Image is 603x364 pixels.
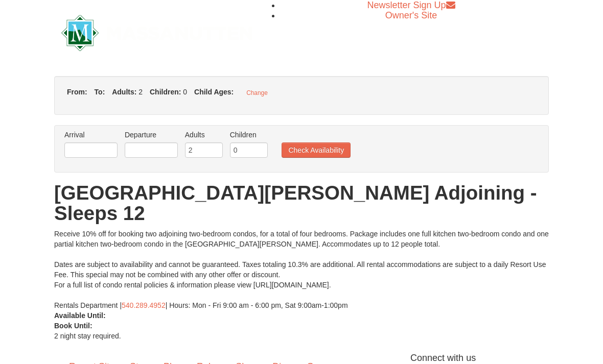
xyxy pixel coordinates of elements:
label: Departure [125,130,178,140]
a: Owner's Site [385,10,437,20]
label: Children [230,130,268,140]
h1: [GEOGRAPHIC_DATA][PERSON_NAME] Adjoining - Sleeps 12 [54,183,549,224]
button: Check Availability [282,142,351,158]
strong: Child Ages: [194,88,234,96]
label: Adults [185,130,223,140]
div: Receive 10% off for booking two adjoining two-bedroom condos, for a total of four bedrooms. Packa... [54,229,549,310]
strong: To: [95,88,105,96]
strong: Available Until: [54,311,106,320]
strong: Book Until: [54,322,92,330]
a: 540.289.4952 [122,301,166,309]
button: Change [241,86,273,100]
strong: Adults: [112,88,136,96]
label: Arrival [64,130,118,140]
strong: Children: [150,88,181,96]
strong: From: [67,88,87,96]
span: 2 night stay required. [54,332,121,340]
span: 0 [183,88,187,96]
span: 2 [138,88,143,96]
img: Massanutten Resort Logo [61,15,252,51]
a: Massanutten Resort [61,19,252,43]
